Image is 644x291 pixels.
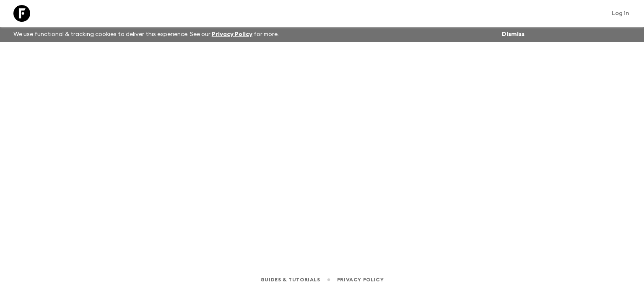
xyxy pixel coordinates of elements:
[337,275,384,284] a: Privacy Policy
[260,275,320,284] a: Guides & Tutorials
[212,31,252,37] a: Privacy Policy
[10,27,282,42] p: We use functional & tracking cookies to deliver this experience. See our for more.
[500,28,527,40] button: Dismiss
[607,8,634,19] a: Log in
